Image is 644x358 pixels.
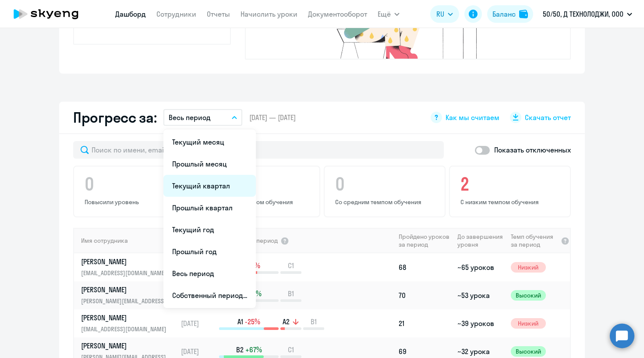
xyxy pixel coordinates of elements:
[395,253,454,281] td: 68
[81,257,171,266] p: [PERSON_NAME]
[460,174,562,195] h4: 2
[115,10,146,18] a: Дашборд
[241,10,297,18] a: Начислить уроки
[163,109,242,126] button: Весь период
[378,9,391,19] span: Ещё
[395,281,454,309] td: 70
[543,9,623,19] p: 50/50, Д ТЕХНОЛОДЖИ, ООО
[81,285,171,294] p: [PERSON_NAME]
[395,309,454,337] td: 21
[378,5,400,23] button: Ещё
[454,253,507,281] td: ~65 уроков
[454,281,507,309] td: ~53 урока
[156,10,196,18] a: Сотрудники
[430,5,459,23] button: RU
[454,228,507,253] th: До завершения уровня
[169,112,211,123] p: Весь период
[177,309,218,337] td: [DATE]
[236,345,244,354] span: B2
[446,113,499,122] span: Как мы считаем
[460,198,562,206] p: С низким темпом обучения
[288,289,294,298] span: B1
[73,141,444,159] input: Поиск по имени, email, продукту или статусу
[538,4,637,25] button: 50/50, Д ТЕХНОЛОДЖИ, ООО
[249,113,296,122] span: [DATE] — [DATE]
[81,285,177,306] a: [PERSON_NAME][PERSON_NAME][EMAIL_ADDRESS][DOMAIN_NAME]
[288,345,294,354] span: C1
[436,9,444,19] span: RU
[210,198,311,206] p: С высоким темпом обучения
[395,228,454,253] th: Пройдено уроков за период
[73,109,156,126] h2: Прогресс за:
[511,318,546,329] span: Низкий
[288,261,294,270] span: C1
[308,10,367,18] a: Документооборот
[525,113,571,122] span: Скачать отчет
[81,257,177,278] a: [PERSON_NAME][EMAIL_ADDRESS][DOMAIN_NAME]
[511,233,558,248] span: Темп обучения за период
[283,317,290,326] span: A2
[207,10,230,18] a: Отчеты
[163,129,256,308] ul: Ещё
[237,317,243,326] span: A1
[494,145,571,155] p: Показать отключенных
[487,5,533,23] button: Балансbalance
[511,290,546,301] span: Высокий
[245,317,260,326] span: -25%
[511,262,546,273] span: Низкий
[511,346,546,357] span: Высокий
[81,268,171,278] p: [EMAIL_ADDRESS][DOMAIN_NAME]
[519,10,528,18] img: balance
[81,313,177,334] a: [PERSON_NAME][EMAIL_ADDRESS][DOMAIN_NAME]
[311,317,317,326] span: B1
[245,345,262,354] span: +67%
[81,324,171,334] p: [EMAIL_ADDRESS][DOMAIN_NAME]
[454,309,507,337] td: ~39 уроков
[81,341,171,351] p: [PERSON_NAME]
[74,228,177,253] th: Имя сотрудника
[81,313,171,323] p: [PERSON_NAME]
[81,296,171,306] p: [PERSON_NAME][EMAIL_ADDRESS][DOMAIN_NAME]
[210,174,311,195] h4: 2
[492,9,516,19] div: Баланс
